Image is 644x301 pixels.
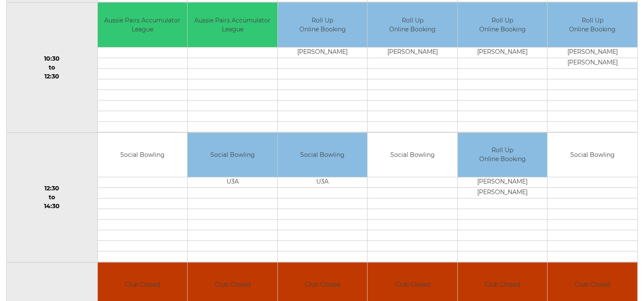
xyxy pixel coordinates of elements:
[368,3,457,47] td: Roll Up Online Booking
[278,47,368,58] td: [PERSON_NAME]
[278,133,368,177] td: Social Bowling
[188,3,277,47] td: Aussie Pairs Accumulator League
[458,188,547,198] td: [PERSON_NAME]
[547,3,637,47] td: Roll Up Online Booking
[368,47,457,58] td: [PERSON_NAME]
[7,3,98,133] td: 10:30 to 12:30
[98,3,188,47] td: Aussie Pairs Accumulator League
[98,133,188,177] td: Social Bowling
[458,47,547,58] td: [PERSON_NAME]
[368,133,457,177] td: Social Bowling
[458,177,547,188] td: [PERSON_NAME]
[458,133,547,177] td: Roll Up Online Booking
[547,133,637,177] td: Social Bowling
[188,177,277,188] td: U3A
[458,3,547,47] td: Roll Up Online Booking
[547,47,637,58] td: [PERSON_NAME]
[278,177,368,188] td: U3A
[188,133,277,177] td: Social Bowling
[7,132,98,262] td: 12:30 to 14:30
[278,3,368,47] td: Roll Up Online Booking
[547,58,637,68] td: [PERSON_NAME]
